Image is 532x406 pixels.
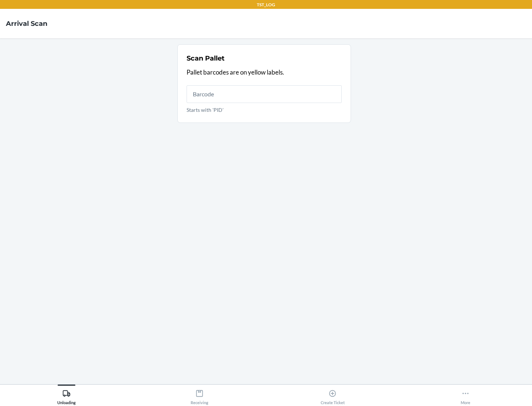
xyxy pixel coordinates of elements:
div: More [461,386,470,405]
h2: Scan Pallet [187,54,225,63]
button: Create Ticket [266,385,399,405]
h4: Arrival Scan [6,19,47,28]
p: Starts with 'PID' [187,106,342,114]
div: Create Ticket [321,386,345,405]
div: Receiving [191,386,208,405]
p: Pallet barcodes are on yellow labels. [187,68,342,77]
div: Unloading [57,386,76,405]
button: More [399,385,532,405]
p: TST_LOG [257,1,275,8]
button: Receiving [133,385,266,405]
input: Starts with 'PID' [187,85,342,103]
